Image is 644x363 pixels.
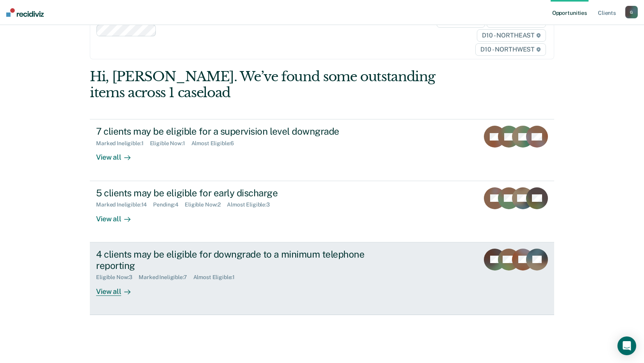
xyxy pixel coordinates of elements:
[617,336,636,355] div: Open Intercom Messenger
[96,281,140,296] div: View all
[96,249,370,271] div: 4 clients may be eligible for downgrade to a minimum telephone reporting
[96,208,140,223] div: View all
[475,43,546,56] span: D10 - NORTHWEST
[90,69,461,101] div: Hi, [PERSON_NAME]. We’ve found some outstanding items across 1 caseload
[96,274,139,281] div: Eligible Now : 3
[90,181,554,242] a: 5 clients may be eligible for early dischargeMarked Ineligible:14Pending:4Eligible Now:2Almost El...
[477,29,546,42] span: D10 - NORTHEAST
[139,274,193,281] div: Marked Ineligible : 7
[153,201,185,208] div: Pending : 4
[96,140,150,147] div: Marked Ineligible : 1
[625,6,638,18] button: G
[90,242,554,315] a: 4 clients may be eligible for downgrade to a minimum telephone reportingEligible Now:3Marked Inel...
[150,140,191,147] div: Eligible Now : 1
[185,201,227,208] div: Eligible Now : 2
[6,8,44,17] img: Recidiviz
[96,187,370,199] div: 5 clients may be eligible for early discharge
[90,119,554,181] a: 7 clients may be eligible for a supervision level downgradeMarked Ineligible:1Eligible Now:1Almos...
[191,140,241,147] div: Almost Eligible : 6
[96,201,153,208] div: Marked Ineligible : 14
[96,147,140,162] div: View all
[227,201,276,208] div: Almost Eligible : 3
[96,126,370,137] div: 7 clients may be eligible for a supervision level downgrade
[193,274,241,281] div: Almost Eligible : 1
